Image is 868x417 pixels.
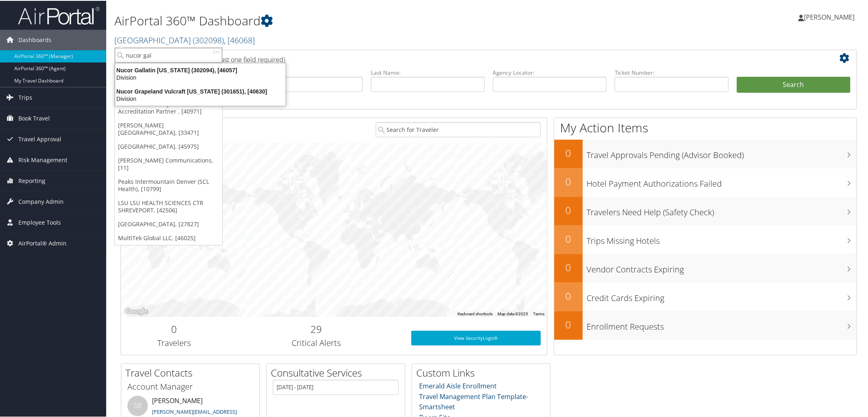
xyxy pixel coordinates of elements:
label: First Name: [249,68,363,76]
a: View SecurityLogic® [411,330,541,345]
a: Emerald Aisle Enrollment [419,381,497,390]
a: Open this area in Google Maps (opens a new window) [123,306,150,316]
h3: Travelers [127,337,221,348]
a: LSU LSU HEALTH SCIENCES CTR SHREVEPORT, [42506] [115,195,222,216]
h2: 0 [554,203,583,216]
span: (at least one field required) [207,54,285,63]
span: Map data ©2025 [498,311,528,315]
a: Peaks Intermountain Denver (SCL Health), [10799] [115,174,222,195]
span: Travel Approval [18,128,61,149]
div: SB [127,395,148,415]
div: Division [110,73,290,80]
h3: Hotel Payment Authorizations Failed [587,173,857,189]
span: [PERSON_NAME] [804,12,855,21]
div: Nucor Gallatin [US_STATE] (302094), [46057] [110,66,290,73]
span: AirPortal® Admin [18,232,67,253]
div: Division [110,94,290,102]
h3: Critical Alerts [234,337,399,348]
h3: Trips Missing Hotels [587,230,857,246]
label: Last Name: [371,68,485,76]
h2: 0 [554,231,583,245]
div: Nucor Grapeland Vulcraft [US_STATE] (301651), [40630] [110,87,290,94]
span: Dashboards [18,29,51,49]
h2: 0 [554,260,583,274]
a: 0Enrollment Requests [554,310,857,339]
a: 0Travelers Need Help (Safety Check) [554,196,857,225]
a: [PERSON_NAME][GEOGRAPHIC_DATA], [33471] [115,118,222,139]
h2: Airtinerary Lookup [127,51,789,65]
a: [GEOGRAPHIC_DATA] [114,34,255,45]
a: 0Vendor Contracts Expiring [554,253,857,282]
span: Company Admin [18,191,64,211]
h2: Travel Contacts [125,365,259,379]
input: Search for Traveler [376,121,541,136]
a: 0Hotel Payment Authorizations Failed [554,167,857,196]
span: Reporting [18,170,45,190]
span: , [ 46068 ] [224,34,255,45]
h2: 0 [127,321,221,335]
h2: 0 [554,174,583,188]
h2: 0 [554,145,583,159]
a: MultiTek Global LLC, [46025] [115,230,222,244]
h1: AirPortal 360™ Dashboard [114,11,614,29]
h2: 0 [554,317,583,331]
img: airportal-logo.png [18,5,100,25]
a: 0Trips Missing Hotels [554,225,857,253]
input: Search Accounts [115,47,222,62]
a: [GEOGRAPHIC_DATA], [27827] [115,216,222,230]
a: [GEOGRAPHIC_DATA], [45975] [115,139,222,153]
h3: Travel Approvals Pending (Advisor Booked) [587,145,857,160]
h3: Credit Cards Expiring [587,288,857,303]
span: Employee Tools [18,212,61,232]
span: ( 302098 ) [193,34,224,45]
button: Search [737,76,851,92]
h3: Travelers Need Help (Safety Check) [587,202,857,217]
h2: Custom Links [416,365,550,379]
h1: My Action Items [554,118,857,136]
a: Travel Management Plan Template- Smartsheet [419,391,529,411]
label: Ticket Number: [615,68,729,76]
h2: 0 [554,288,583,302]
a: CHAP - Community Health Accreditation Partner , [40971] [115,96,222,118]
button: Keyboard shortcuts [457,310,493,316]
img: ajax-loader.gif [213,49,220,54]
span: Risk Management [18,149,67,169]
a: 0Travel Approvals Pending (Advisor Booked) [554,139,857,167]
h2: Consultative Services [271,365,405,379]
a: [PERSON_NAME] Communications, [11] [115,153,222,174]
h3: Vendor Contracts Expiring [587,259,857,274]
span: Trips [18,87,32,107]
h2: 29 [234,321,399,335]
h3: Enrollment Requests [587,316,857,332]
label: Agency Locator: [493,68,607,76]
a: 0Credit Cards Expiring [554,282,857,310]
a: Terms (opens in new tab) [533,311,544,315]
a: [PERSON_NAME] [799,4,863,29]
h3: Account Manager [127,380,253,392]
img: Google [123,306,150,316]
span: Book Travel [18,107,50,128]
